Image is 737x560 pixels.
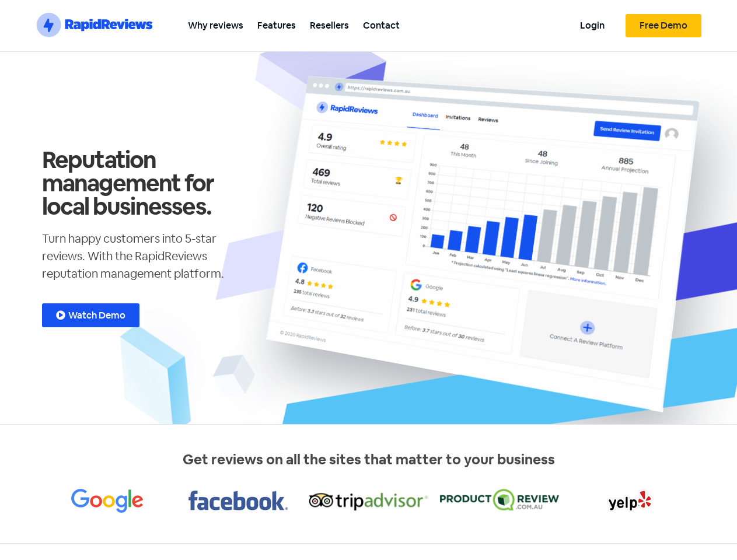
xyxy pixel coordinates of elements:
[68,311,125,320] span: Watch Demo
[250,12,303,38] a: Features
[626,14,701,37] a: Free Demo
[42,148,252,218] h1: Reputation management for local businesses.
[42,303,139,327] a: Watch Demo
[303,12,356,38] a: Resellers
[640,21,687,30] span: Free Demo
[42,449,696,470] p: Get reviews on all the sites that matter to your business
[42,230,252,282] p: Turn happy customers into 5-star reviews. With the RapidReviews reputation management platform.
[573,12,612,38] a: Login
[356,12,407,38] a: Contact
[181,12,250,38] a: Why reviews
